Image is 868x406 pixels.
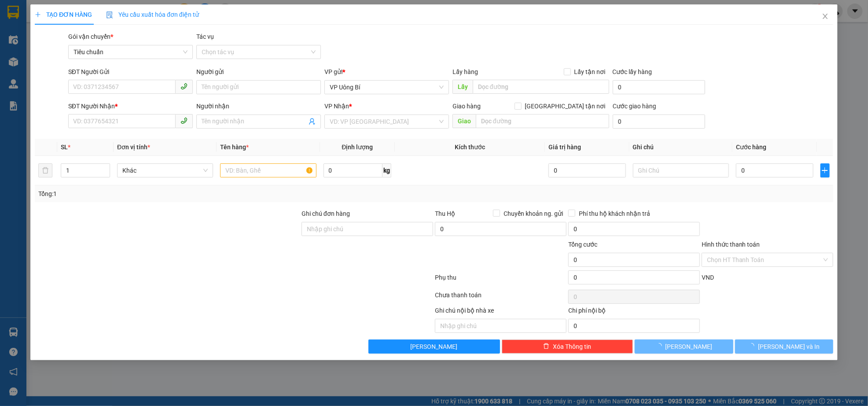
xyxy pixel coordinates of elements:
[633,163,729,177] input: Ghi Chú
[613,103,656,110] label: Cước giao hàng
[502,340,633,354] button: deleteXóa Thông tin
[613,68,652,75] label: Cước lấy hàng
[656,343,666,349] span: loading
[735,340,833,354] button: [PERSON_NAME] và In
[196,67,321,77] div: Người gửi
[180,117,188,124] span: phone
[821,167,829,174] span: plus
[434,273,567,288] div: Phụ thu
[106,11,113,18] img: icon
[452,114,476,128] span: Giao
[38,163,52,177] button: delete
[309,118,316,125] span: user-add
[613,114,705,129] input: Cước giao hàng
[302,210,350,217] label: Ghi chú đơn hàng
[476,114,609,128] input: Dọc đường
[473,80,609,94] input: Dọc đường
[68,33,113,40] span: Gói vận chuyển
[820,163,830,177] button: plus
[180,83,188,90] span: phone
[571,67,609,77] span: Lấy tận nơi
[106,11,199,18] span: Yêu cầu xuất hóa đơn điện tử
[500,209,566,218] span: Chuyển khoản ng. gửi
[452,68,478,75] span: Lấy hàng
[330,81,444,94] span: VP Uông Bí
[702,241,760,248] label: Hình thức thanh toán
[666,342,713,351] span: [PERSON_NAME]
[635,340,733,354] button: [PERSON_NAME]
[38,189,335,199] div: Tổng: 1
[434,290,567,306] div: Chưa thanh toán
[575,209,654,218] span: Phí thu hộ khách nhận trả
[411,342,458,351] span: [PERSON_NAME]
[702,274,714,281] span: VND
[74,45,188,59] span: Tiêu chuẩn
[220,163,316,177] input: VD: Bàn, Ghế
[613,80,705,94] input: Cước lấy hàng
[455,144,485,151] span: Kích thước
[758,342,820,351] span: [PERSON_NAME] và In
[302,222,433,236] input: Ghi chú đơn hàng
[435,210,455,217] span: Thu Hộ
[324,67,449,77] div: VP gửi
[568,306,700,319] div: Chi phí nội bộ
[35,11,92,18] span: TẠO ĐƠN HÀNG
[813,4,838,29] button: Close
[435,306,566,319] div: Ghi chú nội bộ nhà xe
[196,101,321,111] div: Người nhận
[544,343,550,350] span: delete
[548,144,581,151] span: Giá trị hàng
[629,139,732,156] th: Ghi chú
[822,13,829,20] span: close
[568,241,597,248] span: Tổng cước
[383,163,391,177] span: kg
[324,103,349,110] span: VP Nhận
[61,144,68,151] span: SL
[452,103,481,110] span: Giao hàng
[342,144,373,151] span: Định lượng
[368,340,500,354] button: [PERSON_NAME]
[452,80,473,94] span: Lấy
[553,342,592,351] span: Xóa Thông tin
[435,319,566,333] input: Nhập ghi chú
[548,163,626,177] input: 0
[35,11,41,18] span: plus
[196,33,214,40] label: Tác vụ
[220,144,249,151] span: Tên hàng
[122,164,208,177] span: Khác
[68,67,193,77] div: SĐT Người Gửi
[68,101,193,111] div: SĐT Người Nhận
[117,144,150,151] span: Đơn vị tính
[736,144,766,151] span: Cước hàng
[522,101,609,111] span: [GEOGRAPHIC_DATA] tận nơi
[748,343,758,349] span: loading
